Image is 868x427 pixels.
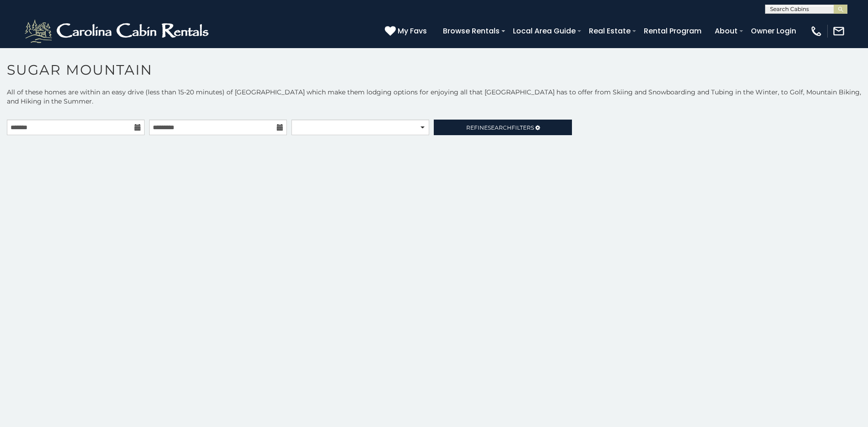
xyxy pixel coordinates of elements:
a: Local Area Guide [508,23,580,39]
a: Owner Login [746,23,801,39]
span: Search [488,124,512,131]
a: About [710,23,742,39]
img: mail-regular-white.png [832,25,845,38]
a: My Favs [385,25,429,37]
a: Rental Program [639,23,706,39]
img: White-1-2.png [23,17,213,45]
a: RefineSearchFilters [434,120,571,135]
img: phone-regular-white.png [810,25,823,38]
span: Refine Filters [466,124,534,131]
a: Browse Rentals [438,23,504,39]
span: My Favs [398,25,427,37]
a: Real Estate [584,23,635,39]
